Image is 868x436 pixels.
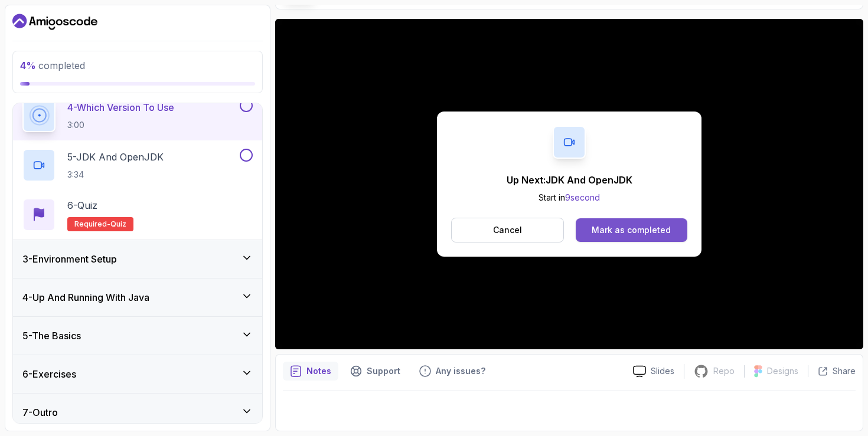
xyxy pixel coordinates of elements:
p: 6 - Quiz [67,198,97,212]
p: Cancel [493,224,522,236]
button: Feedback button [412,362,492,381]
a: Dashboard [12,12,97,31]
button: 5-The Basics [13,317,262,355]
button: Share [808,365,856,377]
iframe: 4 - Which Version To Use [275,19,863,349]
button: 5-JDK And OpenJDK3:34 [22,149,253,182]
button: 7-Outro [13,394,262,431]
p: 3:34 [67,169,164,181]
button: notes button [283,362,338,381]
p: Slides [651,365,674,377]
p: Notes [306,365,331,377]
button: Mark as completed [576,218,687,242]
span: quiz [110,219,126,229]
p: Start in [507,192,632,204]
button: 6-QuizRequired-quiz [22,198,253,231]
button: Cancel [451,218,564,242]
h3: 3 - Environment Setup [22,252,117,266]
span: completed [20,60,85,71]
button: 4-Up And Running With Java [13,278,262,316]
span: 4 % [20,60,36,71]
button: 3-Environment Setup [13,240,262,278]
button: 6-Exercises [13,355,262,393]
h3: 7 - Outro [22,405,58,419]
p: 5 - JDK And OpenJDK [67,150,164,164]
a: Slides [624,365,684,378]
button: 4-Which Version To Use3:00 [22,99,253,132]
p: Designs [767,365,798,377]
p: 3:00 [67,119,174,131]
button: Support button [343,362,407,381]
p: Support [367,365,400,377]
h3: 4 - Up And Running With Java [22,290,149,304]
span: 9 second [565,192,600,202]
h3: 6 - Exercises [22,367,76,381]
p: 4 - Which Version To Use [67,100,174,114]
p: Share [833,365,856,377]
p: Up Next: JDK And OpenJDK [507,173,632,187]
h3: 5 - The Basics [22,329,81,343]
p: Any issues? [436,365,485,377]
p: Repo [713,365,735,377]
span: Required- [74,219,110,229]
div: Mark as completed [592,224,671,236]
